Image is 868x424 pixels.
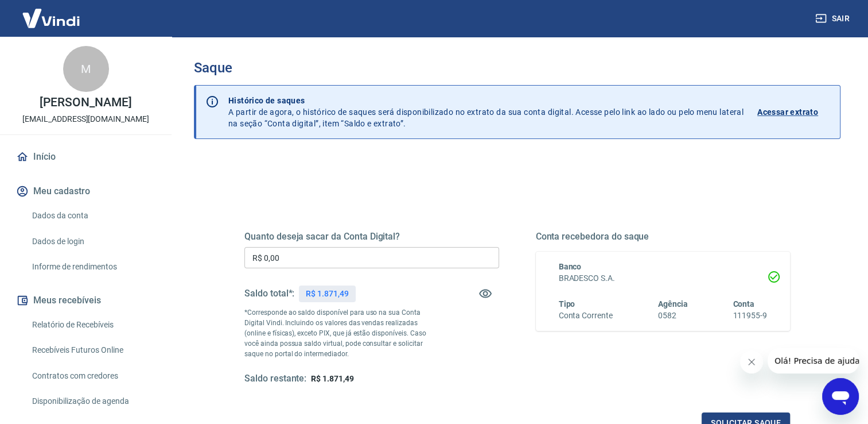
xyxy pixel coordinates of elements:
[658,310,688,322] h6: 0582
[7,8,96,17] span: Olá! Precisa de ajuda?
[822,378,859,415] iframe: Botão para abrir a janela de mensagens
[14,179,158,204] button: Meu cadastro
[559,299,575,309] span: Tipo
[14,288,158,313] button: Meus recebíveis
[63,46,109,92] div: M
[28,390,158,413] a: Disponibilização de agenda
[306,288,348,300] p: R$ 1.871,49
[658,299,688,309] span: Agência
[244,307,435,359] p: *Corresponde ao saldo disponível para uso na sua Conta Digital Vindi. Incluindo os valores das ve...
[14,144,158,169] a: Início
[559,310,613,322] h6: Conta Corrente
[757,95,831,129] a: Acessar extrato
[813,8,854,29] button: Sair
[244,373,306,385] h5: Saldo restante:
[757,106,818,118] p: Acessar extrato
[733,299,754,309] span: Conta
[228,95,744,106] p: Histórico de saques
[536,231,791,242] h5: Conta recebedora do saque
[244,231,499,242] h5: Quanto deseja sacar da Conta Digital?
[311,374,353,383] span: R$ 1.871,49
[28,204,158,228] a: Dados da conta
[740,350,763,373] iframe: Fechar mensagem
[194,60,840,76] h3: Saque
[768,348,859,373] iframe: Mensagem da empresa
[559,262,582,271] span: Banco
[559,272,768,284] h6: BRADESCO S.A.
[14,1,88,36] img: Vindi
[228,95,744,129] p: A partir de agora, o histórico de saques será disponibilizado no extrato da sua conta digital. Ac...
[22,113,149,125] p: [EMAIL_ADDRESS][DOMAIN_NAME]
[733,310,767,322] h6: 111955-9
[28,313,158,337] a: Relatório de Recebíveis
[28,364,158,388] a: Contratos com credores
[28,230,158,253] a: Dados de login
[28,255,158,279] a: Informe de rendimentos
[40,97,131,109] p: [PERSON_NAME]
[28,338,158,362] a: Recebíveis Futuros Online
[244,288,294,299] h5: Saldo total*:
